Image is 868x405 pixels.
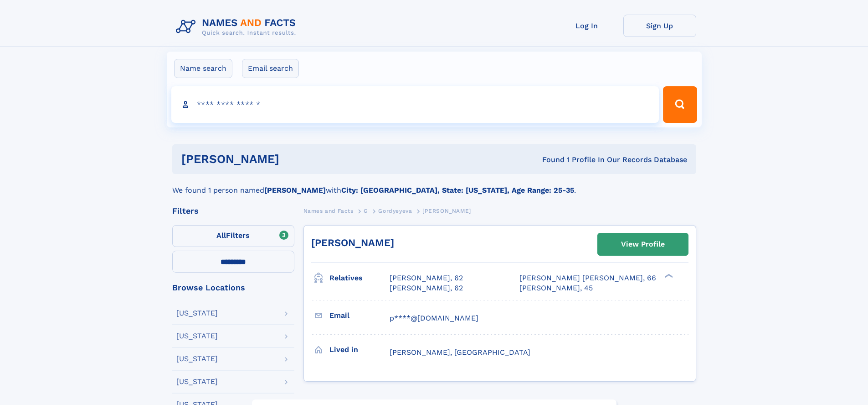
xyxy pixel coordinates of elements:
[311,237,394,248] a: [PERSON_NAME]
[329,270,390,286] h3: Relatives
[341,186,574,195] b: City: [GEOGRAPHIC_DATA], State: [US_STATE], Age Range: 25-35
[364,208,368,214] span: G
[174,59,232,78] label: Name search
[519,283,593,293] a: [PERSON_NAME], 45
[176,332,218,340] div: [US_STATE]
[623,15,696,37] a: Sign Up
[598,233,688,255] a: View Profile
[172,225,294,247] label: Filters
[176,378,218,385] div: [US_STATE]
[390,348,530,357] span: [PERSON_NAME], [GEOGRAPHIC_DATA]
[411,155,687,165] div: Found 1 Profile In Our Records Database
[216,231,226,240] span: All
[550,15,623,37] a: Log In
[364,205,368,216] a: G
[303,205,354,216] a: Names and Facts
[171,86,659,123] input: search input
[176,310,218,317] div: [US_STATE]
[663,86,697,123] button: Search Button
[172,207,294,215] div: Filters
[264,186,326,195] b: [PERSON_NAME]
[176,355,218,363] div: [US_STATE]
[390,283,463,293] a: [PERSON_NAME], 62
[172,15,303,39] img: Logo Names and Facts
[663,273,673,279] div: ❯
[519,273,656,283] a: [PERSON_NAME] [PERSON_NAME], 66
[621,234,665,255] div: View Profile
[172,284,294,292] div: Browse Locations
[172,174,696,196] div: We found 1 person named with .
[242,59,299,78] label: Email search
[378,205,412,216] a: Gordyeyeva
[181,153,411,165] h1: [PERSON_NAME]
[422,208,471,214] span: [PERSON_NAME]
[378,208,412,214] span: Gordyeyeva
[390,273,463,283] a: [PERSON_NAME], 62
[329,308,390,323] h3: Email
[329,342,390,358] h3: Lived in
